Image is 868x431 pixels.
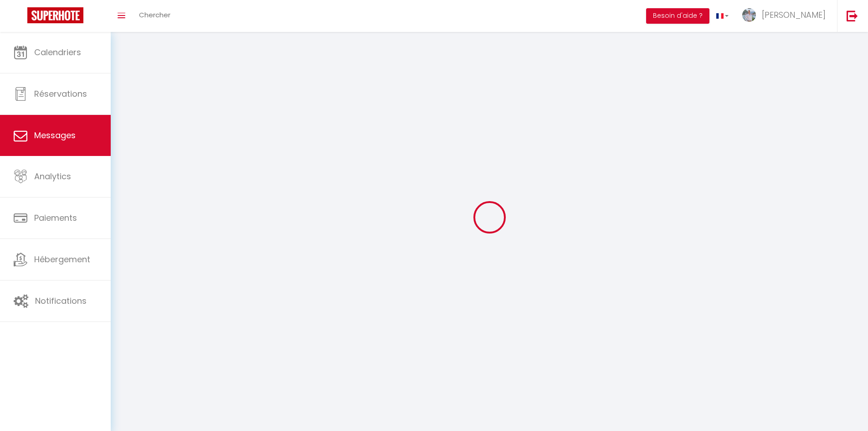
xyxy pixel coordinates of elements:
img: Super Booking [27,7,83,23]
img: logout [847,10,858,21]
span: Notifications [35,295,87,306]
span: Réservations [34,88,87,99]
span: Hébergement [34,254,90,265]
span: Calendriers [34,47,81,58]
span: Chercher [139,10,170,20]
button: Besoin d'aide ? [646,8,709,24]
img: ... [742,8,756,22]
span: Paiements [34,212,77,223]
span: Messages [34,130,76,141]
span: Analytics [34,171,71,182]
span: [PERSON_NAME] [762,9,826,21]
